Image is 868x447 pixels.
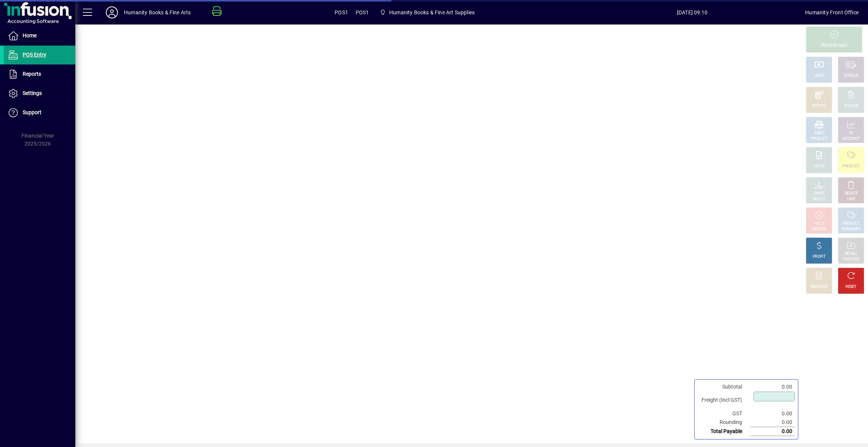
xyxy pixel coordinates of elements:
div: Humanity Books & Fine Arts [124,6,191,18]
div: Humanity Front Office [805,6,859,18]
div: DELETE [845,191,857,196]
span: Settings [23,90,42,96]
div: CHEQUE [844,73,858,79]
td: GST [698,409,750,418]
div: PRICE [814,191,824,196]
td: 0.00 [750,427,795,436]
div: GL [849,130,854,136]
a: Reports [4,65,75,84]
div: PRODUCT [842,221,859,227]
td: Rounding [698,418,750,427]
td: 0.00 [750,418,795,427]
span: Humanity Books & Fine Art Supplies [377,6,478,19]
div: INVOICE [812,227,826,232]
div: LINE [847,196,855,202]
span: POS1 [335,6,348,18]
div: EFTPOS [812,103,826,109]
div: ACCOUNT [842,136,860,142]
td: Total Payable [698,427,750,436]
div: DISCOUNT [810,284,828,290]
div: MISC [815,130,824,136]
td: 0.00 [750,383,795,391]
span: [DATE] 09:10 [579,6,805,18]
span: POS Entry [23,52,46,58]
div: PRODUCT [842,164,859,169]
div: PROFIT [813,254,825,260]
td: 0.00 [750,409,795,418]
span: Reports [23,71,41,77]
span: Humanity Books & Fine Art Supplies [389,6,475,18]
div: INVOICES [843,257,859,262]
div: PRODUCT [810,136,827,142]
div: SELECT [813,196,826,202]
a: Settings [4,84,75,103]
div: CHARGE [844,103,859,109]
td: Freight (Incl GST) [698,391,750,409]
button: Profile [100,6,124,19]
div: RECALL [845,251,858,257]
span: Support [23,109,41,115]
div: PROCESS SALE [821,43,847,49]
span: POS1 [356,6,369,18]
div: HOLD [814,221,824,227]
div: SUMMARY [842,227,860,232]
div: RESET [845,284,857,290]
a: Home [4,26,75,45]
span: Home [23,32,37,38]
div: CASH [814,73,824,79]
a: Support [4,103,75,122]
td: Subtotal [698,383,750,391]
div: NOTE [814,164,824,169]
